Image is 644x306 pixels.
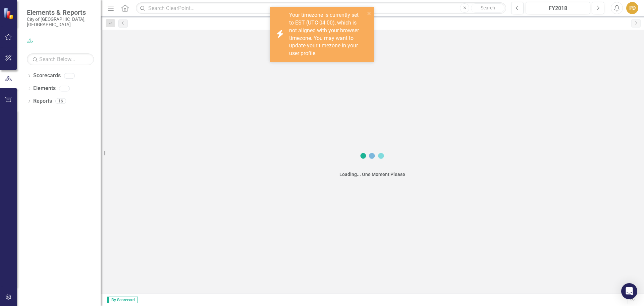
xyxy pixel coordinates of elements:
[27,8,94,16] span: Elements & Reports
[621,283,637,299] div: Open Intercom Messenger
[626,2,638,14] button: PD
[27,16,94,28] small: City of [GEOGRAPHIC_DATA], [GEOGRAPHIC_DATA]
[27,53,94,65] input: Search Below...
[526,2,590,14] button: FY2018
[471,3,504,13] button: Search
[3,7,15,20] img: ClearPoint Strategy
[136,2,506,14] input: Search ClearPoint...
[33,97,52,105] a: Reports
[33,72,61,80] a: Scorecards
[339,171,405,178] div: Loading... One Moment Please
[289,11,365,57] div: Your timezone is currently set to EST (UTC-04:00), which is not aligned with your browser timezon...
[528,4,588,12] div: FY2018
[481,5,495,10] span: Search
[33,85,56,92] a: Elements
[107,297,138,303] span: By Scorecard
[55,98,66,104] div: 16
[367,9,372,17] button: close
